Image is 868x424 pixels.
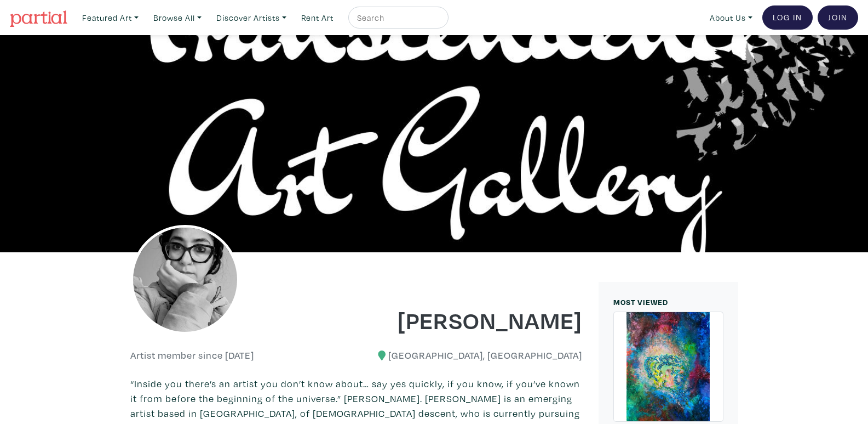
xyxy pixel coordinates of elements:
img: phpThumb.php [130,225,240,335]
a: Log In [762,5,813,30]
a: Discover Artists [211,7,291,29]
a: About Us [705,7,757,29]
h1: [PERSON_NAME] [364,305,582,335]
a: Browse All [148,7,206,29]
small: MOST VIEWED [613,297,668,307]
input: Search [356,11,438,25]
a: Join [818,5,858,30]
h6: Artist member since [DATE] [130,349,254,361]
h6: [GEOGRAPHIC_DATA], [GEOGRAPHIC_DATA] [364,349,582,361]
a: Rent Art [296,7,338,29]
a: Featured Art [77,7,143,29]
